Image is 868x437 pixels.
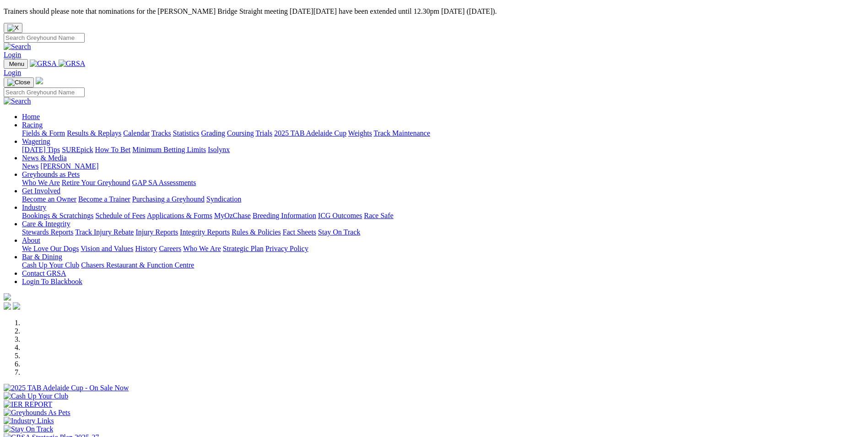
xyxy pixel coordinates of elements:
[62,179,130,186] a: Retire Your Greyhound
[4,69,21,76] a: Login
[348,129,372,137] a: Weights
[135,245,157,252] a: History
[22,137,50,145] a: Wagering
[22,220,70,228] a: Care & Integrity
[22,129,864,137] div: Racing
[4,33,85,43] input: Search
[22,113,40,120] a: Home
[227,129,254,137] a: Coursing
[22,195,76,203] a: Become an Owner
[173,129,199,137] a: Statistics
[22,162,864,170] div: News & Media
[255,129,272,137] a: Trials
[22,253,62,261] a: Bar & Dining
[81,245,133,252] a: Vision and Values
[22,269,66,277] a: Contact GRSA
[22,203,46,211] a: Industry
[4,425,53,433] img: Stay On Track
[206,195,241,203] a: Syndication
[4,51,21,59] a: Login
[4,400,52,409] img: IER REPORT
[4,417,54,425] img: Industry Links
[30,60,57,68] img: GRSA
[318,228,360,236] a: Stay On Track
[22,228,73,236] a: Stewards Reports
[135,228,178,236] a: Injury Reports
[159,245,181,252] a: Careers
[4,43,31,51] img: Search
[147,212,212,219] a: Applications & Forms
[22,162,38,170] a: News
[22,212,93,219] a: Bookings & Scratchings
[67,129,121,137] a: Results & Replays
[4,77,34,87] button: Toggle navigation
[22,261,864,269] div: Bar & Dining
[183,245,221,252] a: Who We Are
[22,228,864,236] div: Care & Integrity
[22,245,79,252] a: We Love Our Dogs
[22,179,60,186] a: Who We Are
[7,79,30,86] img: Close
[36,77,43,84] img: logo-grsa-white.png
[283,228,316,236] a: Fact Sheets
[22,195,864,203] div: Get Involved
[22,146,60,153] a: [DATE] Tips
[95,146,131,153] a: How To Bet
[4,409,70,417] img: Greyhounds As Pets
[265,245,308,252] a: Privacy Policy
[180,228,230,236] a: Integrity Reports
[208,146,230,153] a: Isolynx
[22,187,60,195] a: Get Involved
[4,392,68,400] img: Cash Up Your Club
[374,129,430,137] a: Track Maintenance
[253,212,316,219] a: Breeding Information
[4,7,864,16] p: Trainers should please note that nominations for the [PERSON_NAME] Bridge Straight meeting [DATE]...
[4,302,11,310] img: facebook.svg
[22,212,864,220] div: Industry
[151,129,171,137] a: Tracks
[4,59,28,69] button: Toggle navigation
[232,228,281,236] a: Rules & Policies
[22,245,864,253] div: About
[9,60,24,67] span: Menu
[123,129,150,137] a: Calendar
[4,384,129,392] img: 2025 TAB Adelaide Cup - On Sale Now
[214,212,251,219] a: MyOzChase
[4,87,85,97] input: Search
[22,146,864,154] div: Wagering
[13,302,20,310] img: twitter.svg
[22,121,43,129] a: Racing
[62,146,93,153] a: SUREpick
[7,24,19,32] img: X
[132,179,196,186] a: GAP SA Assessments
[40,162,98,170] a: [PERSON_NAME]
[22,236,40,244] a: About
[22,278,82,285] a: Login To Blackbook
[59,60,86,68] img: GRSA
[274,129,346,137] a: 2025 TAB Adelaide Cup
[223,245,264,252] a: Strategic Plan
[22,129,65,137] a: Fields & Form
[364,212,393,219] a: Race Safe
[22,170,80,178] a: Greyhounds as Pets
[132,195,205,203] a: Purchasing a Greyhound
[22,154,67,162] a: News & Media
[4,293,11,300] img: logo-grsa-white.png
[4,23,22,33] button: Close
[201,129,225,137] a: Grading
[78,195,130,203] a: Become a Trainer
[132,146,206,153] a: Minimum Betting Limits
[75,228,134,236] a: Track Injury Rebate
[318,212,362,219] a: ICG Outcomes
[22,179,864,187] div: Greyhounds as Pets
[4,97,31,105] img: Search
[22,261,79,269] a: Cash Up Your Club
[81,261,194,269] a: Chasers Restaurant & Function Centre
[95,212,145,219] a: Schedule of Fees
